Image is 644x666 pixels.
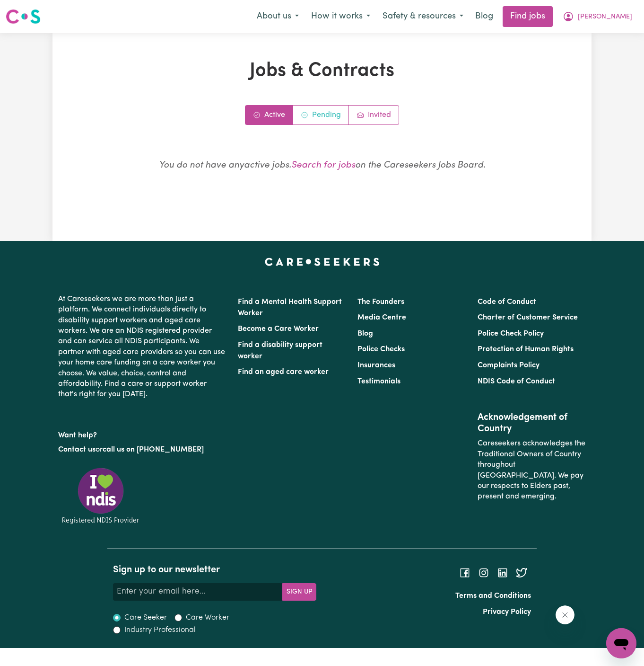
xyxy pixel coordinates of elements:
h2: Sign up to our newsletter [113,564,316,576]
a: call us on [PHONE_NUMBER] [103,446,204,453]
a: Follow Careseekers on Twitter [516,568,527,576]
p: or [58,441,226,459]
label: Industry Professional [124,624,196,636]
a: Protection of Human Rights [478,346,574,353]
a: Job invitations [349,106,399,124]
a: Find a disability support worker [238,341,322,360]
a: Media Centre [357,314,406,321]
a: Follow Careseekers on LinkedIn [497,568,508,576]
a: Code of Conduct [478,298,536,306]
button: Subscribe [282,583,316,600]
a: Police Checks [357,346,405,353]
img: Registered NDIS provider [58,466,143,525]
a: Become a Care Worker [238,325,319,333]
iframe: Button to launch messaging window [606,628,636,658]
span: Need any help? [6,7,57,14]
button: About us [251,7,305,27]
a: Follow Careseekers on Instagram [478,568,489,576]
iframe: Close message [556,605,574,624]
a: Privacy Policy [483,608,531,616]
a: Complaints Policy [478,362,540,369]
a: Find jobs [503,6,553,27]
a: Search for jobs [291,161,355,170]
p: Want help? [58,426,226,441]
span: [PERSON_NAME] [578,12,632,22]
a: Find an aged care worker [238,368,329,376]
a: The Founders [357,298,404,306]
a: Contact us [58,446,96,453]
p: Careseekers acknowledges the Traditional Owners of Country throughout [GEOGRAPHIC_DATA]. We pay o... [478,435,586,506]
a: Police Check Policy [478,330,544,337]
em: You do not have any active jobs . on the Careseekers Jobs Board. [159,161,486,170]
a: Active jobs [245,106,293,124]
a: NDIS Code of Conduct [478,378,555,385]
a: Insurances [357,362,395,369]
button: Safety & resources [376,7,470,27]
img: Careseekers logo [6,8,41,25]
a: Terms and Conditions [455,592,531,600]
a: Blog [357,330,373,337]
a: Follow Careseekers on Facebook [459,568,470,576]
label: Care Worker [186,612,229,623]
a: Contracts pending review [293,106,349,124]
input: Enter your email here... [113,583,283,600]
label: Care Seeker [124,612,167,623]
button: How it works [305,7,376,27]
p: At Careseekers we are more than just a platform. We connect individuals directly to disability su... [58,290,226,404]
a: Careseekers home page [265,258,380,266]
h1: Jobs & Contracts [103,60,541,82]
a: Careseekers logo [6,6,41,27]
a: Blog [470,6,499,27]
a: Find a Mental Health Support Worker [238,298,342,317]
button: My Account [557,7,638,27]
a: Testimonials [357,378,400,385]
h2: Acknowledgement of Country [478,412,586,435]
a: Charter of Customer Service [478,314,578,321]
